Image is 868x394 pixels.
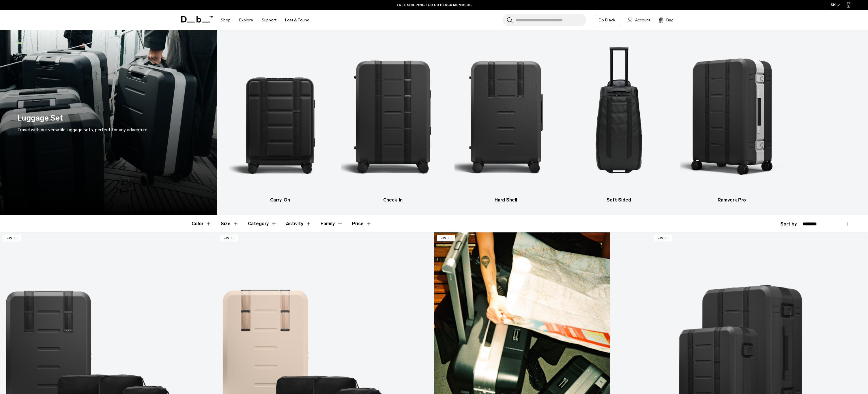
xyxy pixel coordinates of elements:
[352,215,372,232] button: Toggle Price
[397,2,472,8] a: FREE SHIPPING FOR DB BLACK MEMBERS
[285,10,309,30] a: Lost & Found
[192,215,212,232] button: Toggle Filter
[248,215,277,232] button: Toggle Filter
[341,39,444,194] img: Db
[680,197,783,204] h3: Ramverk Pro
[454,39,557,204] a: Db Hard Shell
[680,39,783,194] img: Db
[229,39,331,204] li: 1 / 5
[595,14,619,26] a: Db Black
[454,39,557,194] img: Db
[567,197,670,204] h3: Soft Sided
[17,112,63,124] h1: Luggage Set
[628,16,650,23] a: Account
[221,215,239,232] button: Toggle Filter
[659,16,674,23] button: Bag
[229,197,331,204] h3: Carry-On
[229,39,331,204] a: Db Carry-On
[567,39,670,204] li: 4 / 5
[341,197,444,204] h3: Check-In
[341,39,444,204] li: 2 / 5
[437,235,455,241] p: Bundle
[341,39,444,204] a: Db Check-In
[654,235,672,241] p: Bundle
[321,215,343,232] button: Toggle Filter
[17,127,148,132] span: Travel with our versatile luggage sets, perfect for any adventure.
[229,39,331,194] img: Db
[567,39,670,204] a: Db Soft Sided
[221,10,231,30] a: Shop
[3,235,21,241] p: Bundle
[220,235,238,241] p: Bundle
[454,39,557,204] li: 3 / 5
[286,215,311,232] button: Toggle Filter
[216,10,314,30] nav: Main Navigation
[454,197,557,204] h3: Hard Shell
[262,10,276,30] a: Support
[680,39,783,204] a: Db Ramverk Pro
[567,39,670,194] img: Db
[680,39,783,204] li: 5 / 5
[635,17,650,23] span: Account
[239,10,253,30] a: Explore
[666,17,674,23] span: Bag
